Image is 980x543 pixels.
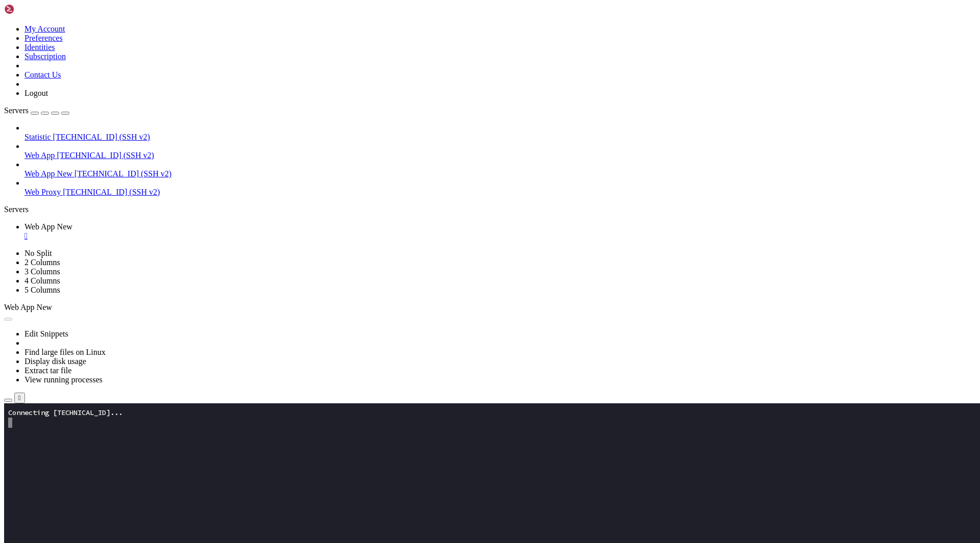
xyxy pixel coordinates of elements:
a: Web App New [TECHNICAL_ID] (SSH v2) [24,169,976,178]
a: Logout [24,89,48,97]
span: Web App [24,151,55,160]
a: Edit Snippets [24,329,68,338]
li: Web App [TECHNICAL_ID] (SSH v2) [24,142,976,160]
span: Statistic [24,133,51,141]
a: 4 Columns [24,276,60,285]
span: Web Proxy [24,188,61,196]
a: 2 Columns [24,258,60,267]
a: Display disk usage [24,357,86,366]
span: Web App New [4,303,52,312]
span: [TECHNICAL_ID] (SSH v2) [57,151,154,160]
li: Statistic [TECHNICAL_ID] (SSH v2) [24,123,976,142]
div: (0, 1) [4,14,8,24]
li: Web Proxy [TECHNICAL_ID] (SSH v2) [24,178,976,197]
a: View running processes [24,375,103,384]
span: Servers [4,106,29,115]
span: [TECHNICAL_ID] (SSH v2) [63,188,160,196]
a: Web Proxy [TECHNICAL_ID] (SSH v2) [24,188,976,197]
a:  [24,231,976,241]
div:  [18,394,21,402]
a: Statistic [TECHNICAL_ID] (SSH v2) [24,133,976,142]
li: Web App New [TECHNICAL_ID] (SSH v2) [24,160,976,178]
span: Web App New [24,169,72,178]
a: 5 Columns [24,286,60,294]
a: My Account [24,24,65,33]
a: No Split [24,249,52,257]
a: Subscription [24,52,66,61]
span: Web App New [24,222,72,231]
img: Shellngn [4,4,63,14]
a: Preferences [24,34,63,42]
a: Servers [4,106,69,115]
a: Contact Us [24,70,61,79]
x-row: Connecting [TECHNICAL_ID]... [4,4,847,14]
a: Web App New [24,222,976,241]
div: Servers [4,205,976,214]
span: [TECHNICAL_ID] (SSH v2) [75,169,171,178]
a: 3 Columns [24,267,60,276]
a: Extract tar file [24,366,71,375]
span: [TECHNICAL_ID] (SSH v2) [53,133,150,141]
a: Web App [TECHNICAL_ID] (SSH v2) [24,151,976,160]
a: Find large files on Linux [24,348,106,356]
a: Identities [24,43,55,51]
button:  [14,393,25,403]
